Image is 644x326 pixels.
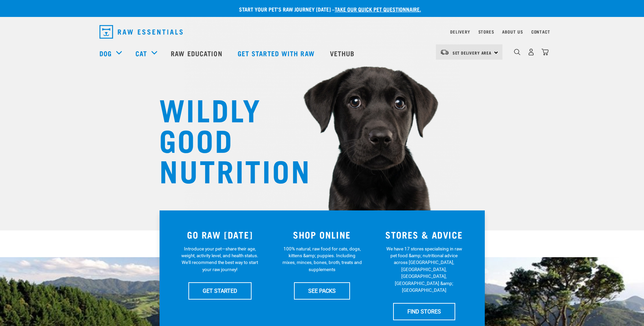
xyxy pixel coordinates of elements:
[377,229,471,240] h3: STORES & ADVICE
[514,49,520,55] img: home-icon-1@2x.png
[294,282,350,299] a: SEE PACKS
[164,40,231,67] a: Raw Education
[528,48,535,56] img: user.png
[541,48,549,56] img: home-icon@2x.png
[159,93,295,185] h1: WILDLY GOOD NUTRITION
[180,245,260,273] p: Introduce your pet—share their age, weight, activity level, and health status. We'll recommend th...
[99,25,183,39] img: Raw Essentials Logo
[173,229,267,240] h3: GO RAW [DATE]
[94,22,550,41] nav: dropdown navigation
[323,40,363,67] a: Vethub
[335,7,421,11] a: take our quick pet questionnaire.
[453,52,492,54] span: Set Delivery Area
[478,30,494,33] a: Stores
[450,30,470,33] a: Delivery
[282,245,362,273] p: 100% natural, raw food for cats, dogs, kittens &amp; puppies. Including mixes, minces, bones, bro...
[393,303,455,320] a: FIND STORES
[531,30,550,33] a: Contact
[231,40,323,67] a: Get started with Raw
[188,282,252,299] a: GET STARTED
[502,30,523,33] a: About Us
[135,48,147,58] a: Cat
[275,229,369,240] h3: SHOP ONLINE
[440,49,449,55] img: van-moving.png
[99,48,112,58] a: Dog
[384,245,464,294] p: We have 17 stores specialising in raw pet food &amp; nutritional advice across [GEOGRAPHIC_DATA],...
